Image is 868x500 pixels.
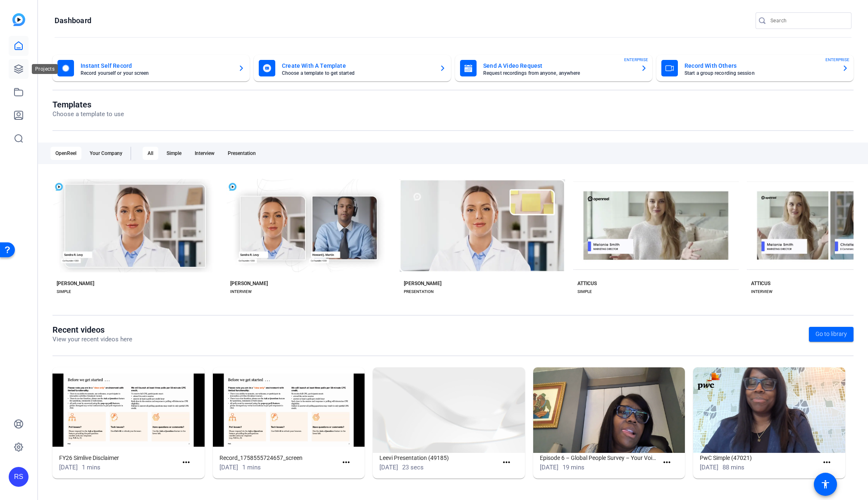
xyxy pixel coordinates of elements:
span: [DATE] [379,464,398,471]
div: [PERSON_NAME] [230,280,268,287]
div: Projects [32,64,58,74]
div: INTERVIEW [230,288,252,295]
input: Search [770,16,845,26]
h1: Leevi Presentation (49185) [379,453,498,463]
mat-card-title: Instant Self Record [81,61,231,71]
div: Your Company [85,147,127,160]
span: ENTERPRISE [624,57,648,63]
div: Simple [162,147,186,160]
h1: Templates [52,100,124,110]
mat-icon: more_horiz [341,457,351,468]
button: Create With A TemplateChoose a template to get started [254,55,451,81]
mat-icon: more_horiz [181,457,191,468]
div: OpenReel [50,147,81,160]
h1: Dashboard [55,16,91,26]
h1: Record_1758555724657_screen [219,453,338,463]
div: SIMPLE [577,288,592,295]
span: [DATE] [700,464,718,471]
p: View your recent videos here [52,335,132,344]
div: ATTICUS [577,280,597,287]
img: PwC Simple (47021) [693,367,845,453]
span: Go to library [816,330,847,338]
img: blue-gradient.svg [12,13,25,26]
mat-card-title: Create With A Template [282,61,433,71]
img: Record_1758555724657_screen [213,367,365,453]
div: INTERVIEW [751,288,773,295]
span: [DATE] [59,464,78,471]
p: Choose a template to use [52,110,124,119]
span: ENTERPRISE [825,57,849,63]
button: Record With OthersStart a group recording sessionENTERPRISE [656,55,854,81]
button: Send A Video RequestRequest recordings from anyone, anywhereENTERPRISE [455,55,652,81]
mat-icon: more_horiz [662,457,672,468]
mat-card-title: Send A Video Request [483,61,634,71]
div: Presentation [223,147,261,160]
h1: FY26 Simlive Disclaimer [59,453,178,463]
mat-icon: more_horiz [822,457,832,468]
img: FY26 Simlive Disclaimer [52,367,205,453]
a: Go to library [809,327,854,342]
span: 1 mins [242,464,261,471]
div: RS [9,467,29,487]
mat-card-subtitle: Request recordings from anyone, anywhere [483,71,634,76]
img: Episode 6 – Global People Survey – Your Voice, Our Action The Sequel [533,367,685,453]
span: [DATE] [540,464,558,471]
mat-card-title: Record With Others [684,61,835,71]
span: 88 mins [723,464,744,471]
div: [PERSON_NAME] [404,280,441,287]
mat-card-subtitle: Choose a template to get started [282,71,433,76]
mat-card-subtitle: Record yourself or your screen [81,71,231,76]
div: PRESENTATION [404,288,434,295]
div: ATTICUS [751,280,770,287]
mat-icon: more_horiz [501,457,512,468]
h1: PwC Simple (47021) [700,453,818,463]
img: Leevi Presentation (49185) [373,367,525,453]
button: Instant Self RecordRecord yourself or your screen [52,55,250,81]
mat-icon: accessibility [820,479,830,489]
span: 23 secs [402,464,424,471]
h1: Episode 6 – Global People Survey – Your Voice, Our Action The Sequel [540,453,658,463]
span: 19 mins [563,464,584,471]
div: All [143,147,158,160]
span: [DATE] [219,464,238,471]
span: 1 mins [82,464,100,471]
mat-card-subtitle: Start a group recording session [684,71,835,76]
div: Interview [190,147,219,160]
div: SIMPLE [57,288,71,295]
h1: Recent videos [52,325,132,335]
div: [PERSON_NAME] [57,280,94,287]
